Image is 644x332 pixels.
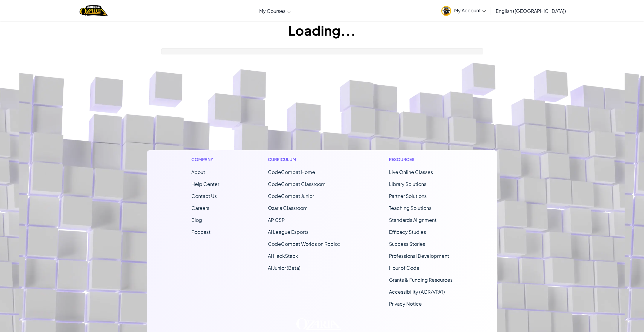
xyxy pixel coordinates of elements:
[496,8,566,14] span: English ([GEOGRAPHIC_DATA])
[259,8,286,14] span: My Courses
[389,205,431,211] a: Teaching Solutions
[296,318,341,330] img: Ozaria logo
[191,181,219,187] a: Help Center
[438,1,489,20] a: My Account
[191,205,209,211] a: Careers
[389,253,449,259] a: Professional Development
[191,156,219,163] h1: Company
[80,4,107,17] img: Home
[389,265,419,271] a: Hour of Code
[268,181,326,187] a: CodeCombat Classroom
[389,301,422,307] a: Privacy Notice
[268,217,285,223] a: AP CSP
[191,217,202,223] a: Blog
[389,156,453,163] h1: Resources
[268,205,308,211] a: Ozaria Classroom
[389,193,427,199] a: Partner Solutions
[454,7,486,13] span: My Account
[389,241,425,247] a: Success Stories
[441,6,451,16] img: avatar
[389,277,453,283] a: Grants & Funding Resources
[268,253,298,259] a: AI HackStack
[268,229,309,235] a: AI League Esports
[389,169,433,175] a: Live Online Classes
[256,3,294,19] a: My Courses
[191,169,205,175] a: About
[493,3,569,19] a: English ([GEOGRAPHIC_DATA])
[389,289,445,295] a: Accessibility (ACR/VPAT)
[389,181,426,187] a: Library Solutions
[80,4,107,17] a: Ozaria by CodeCombat logo
[268,193,314,199] a: CodeCombat Junior
[389,217,437,223] a: Standards Alignment
[268,169,315,175] span: CodeCombat Home
[268,265,300,271] a: AI Junior (Beta)
[191,229,210,235] a: Podcast
[268,156,340,163] h1: Curriculum
[389,229,426,235] a: Efficacy Studies
[268,241,340,247] a: CodeCombat Worlds on Roblox
[191,193,217,199] span: Contact Us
